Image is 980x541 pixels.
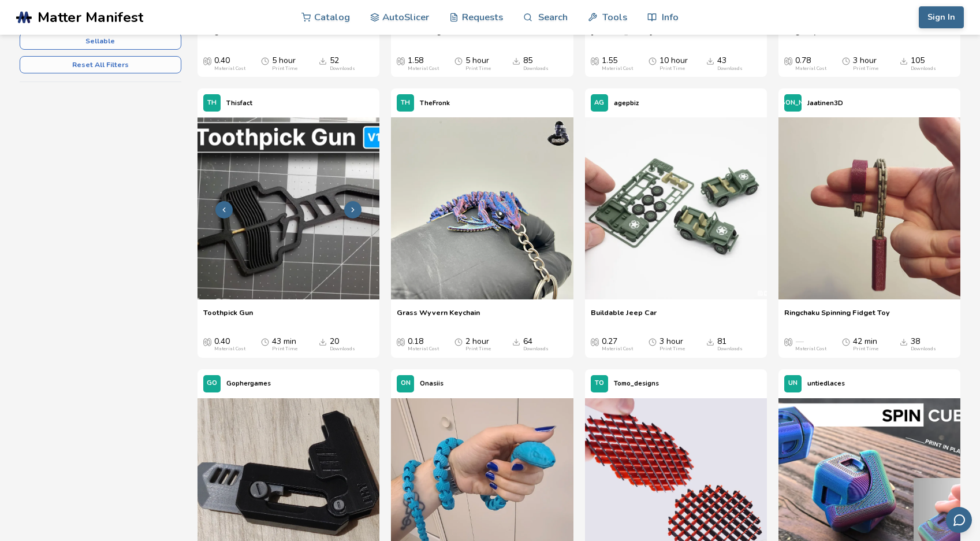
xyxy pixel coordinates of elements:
[595,380,604,387] span: TO
[203,308,253,325] a: Toothpick Gun
[649,337,657,346] span: Average Print Time
[591,308,657,325] a: Buildable Jeep Car
[319,337,327,346] span: Downloads
[214,337,245,352] div: 0.40
[602,66,633,72] div: Material Cost
[795,56,826,71] div: 0.78
[512,56,520,65] span: Downloads
[408,337,439,352] div: 0.18
[523,66,549,72] div: Downloads
[659,66,685,72] div: Print Time
[330,66,355,72] div: Downloads
[842,56,850,65] span: Average Print Time
[214,56,245,71] div: 0.40
[408,66,439,72] div: Material Cost
[784,56,792,65] span: Average Cost
[614,97,639,109] p: agepbiz
[614,377,659,390] p: Tomo_designs
[319,56,327,65] span: Downloads
[397,27,490,45] a: Demon Dragon Articulated
[330,56,355,71] div: 52
[795,346,826,352] div: Material Cost
[853,346,878,352] div: Print Time
[272,337,297,352] div: 43 min
[397,337,405,346] span: Average Cost
[20,32,181,50] button: Sellable
[766,99,820,107] span: [PERSON_NAME]
[214,346,245,352] div: Material Cost
[807,377,845,390] p: untiedlaces
[272,66,297,72] div: Print Time
[214,66,245,72] div: Material Cost
[706,56,714,65] span: Downloads
[900,337,908,346] span: Downloads
[272,346,297,352] div: Print Time
[454,56,463,65] span: Average Print Time
[784,27,849,45] a: Fidget Spiral Cone
[465,346,491,352] div: Print Time
[591,27,653,45] a: [PERSON_NAME]
[454,337,463,346] span: Average Print Time
[203,56,211,65] span: Average Cost
[408,56,439,71] div: 1.58
[911,66,936,72] div: Downloads
[784,308,890,325] a: Ringchaku Spinning Fidget Toy
[272,56,297,71] div: 5 hour
[397,308,480,325] a: Grass Wyvern Keychain
[401,99,410,107] span: TH
[523,346,549,352] div: Downloads
[602,346,633,352] div: Material Cost
[401,380,411,387] span: ON
[203,27,260,45] a: Fidget Revolver
[946,507,972,533] button: Send feedback via email
[853,337,878,352] div: 42 min
[842,337,850,346] span: Average Print Time
[853,56,878,71] div: 3 hour
[717,66,743,72] div: Downloads
[911,337,936,352] div: 38
[900,56,908,65] span: Downloads
[226,377,271,390] p: Gophergames
[717,337,743,352] div: 81
[20,56,181,73] button: Reset All Filters
[911,346,936,352] div: Downloads
[591,337,599,346] span: Average Cost
[706,337,714,346] span: Downloads
[602,337,633,352] div: 0.27
[330,337,355,352] div: 20
[465,56,491,71] div: 5 hour
[795,66,826,72] div: Material Cost
[38,9,143,25] span: Matter Manifest
[207,380,217,387] span: GO
[717,56,743,71] div: 43
[659,56,688,71] div: 10 hour
[203,337,211,346] span: Average Cost
[788,380,798,387] span: UN
[261,337,269,346] span: Average Print Time
[420,377,444,390] p: Onasiis
[420,97,450,109] p: TheFronk
[591,56,599,65] span: Average Cost
[330,346,355,352] div: Downloads
[465,337,491,352] div: 2 hour
[408,346,439,352] div: Material Cost
[784,337,792,346] span: Average Cost
[594,99,604,107] span: AG
[261,56,269,65] span: Average Print Time
[807,97,843,109] p: Jaatinen3D
[512,337,520,346] span: Downloads
[717,346,743,352] div: Downloads
[397,56,405,65] span: Average Cost
[523,337,549,352] div: 64
[207,99,217,107] span: TH
[911,56,936,71] div: 105
[659,346,685,352] div: Print Time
